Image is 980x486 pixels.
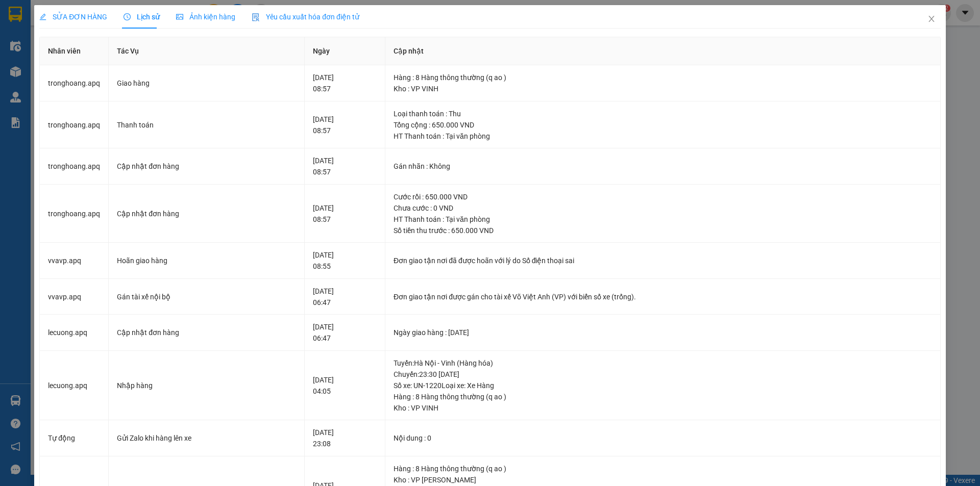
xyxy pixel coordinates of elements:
span: SỬA ĐƠN HÀNG [39,13,107,21]
button: Close [917,5,946,34]
div: Loại thanh toán : Thu [394,108,932,119]
td: Tự động [40,420,109,456]
span: Ảnh kiện hàng [176,13,235,21]
div: HT Thanh toán : Tại văn phòng [394,214,932,225]
td: vvavp.apq [40,279,109,315]
div: Cước rồi : 650.000 VND [394,191,932,202]
div: Hoãn giao hàng [117,255,296,266]
td: tronghoang.apq [40,185,109,243]
div: [DATE] 08:57 [313,72,377,94]
div: Chưa cước : 0 VND [394,202,932,214]
div: Nội dung : 0 [394,432,932,444]
td: lecuong.apq [40,315,109,351]
div: [DATE] 08:57 [313,155,377,177]
div: Gán tài xế nội bộ [117,291,296,302]
div: Đơn giao tận nơi được gán cho tài xế Võ Việt Anh (VP) với biển số xe (trống). [394,291,932,302]
div: [DATE] 08:57 [313,114,377,136]
div: Ngày giao hàng : [DATE] [394,327,932,338]
div: Đơn giao tận nơi đã được hoãn với lý do Số điện thoại sai [394,255,932,266]
span: edit [39,13,46,20]
div: HT Thanh toán : Tại văn phòng [394,131,932,142]
th: Tác Vụ [109,37,304,65]
td: lecuong.apq [40,351,109,421]
th: Ngày [305,37,385,65]
div: Nhập hàng [117,380,296,391]
div: Tuyến : Hà Nội - Vinh (Hàng hóa) Chuyến: 23:30 [DATE] Số xe: UN-1220 Loại xe: Xe Hàng [394,357,932,391]
div: Kho : VP VINH [394,402,932,414]
div: Hàng : 8 Hàng thông thường (q ao ) [394,391,932,402]
th: Cập nhật [385,37,941,65]
div: [DATE] 23:08 [313,427,377,449]
span: picture [176,13,183,20]
div: Kho : VP [PERSON_NAME] [394,474,932,485]
div: Số tiền thu trước : 650.000 VND [394,225,932,236]
th: Nhân viên [40,37,109,65]
div: [DATE] 06:47 [313,286,377,308]
span: Lịch sử [124,13,160,21]
div: Kho : VP VINH [394,83,932,94]
div: [DATE] 06:47 [313,321,377,344]
div: Thanh toán [117,119,296,131]
td: vvavp.apq [40,243,109,279]
span: clock-circle [124,13,131,20]
div: [DATE] 04:05 [313,374,377,397]
div: Tổng cộng : 650.000 VND [394,119,932,131]
div: Hàng : 8 Hàng thông thường (q ao ) [394,72,932,83]
div: Cập nhật đơn hàng [117,208,296,219]
div: Gửi Zalo khi hàng lên xe [117,432,296,444]
div: [DATE] 08:55 [313,249,377,272]
img: icon [252,13,260,21]
span: close [927,15,936,23]
div: Giao hàng [117,78,296,89]
td: tronghoang.apq [40,65,109,101]
span: Yêu cầu xuất hóa đơn điện tử [252,13,359,21]
div: Hàng : 8 Hàng thông thường (q ao ) [394,463,932,474]
div: Cập nhật đơn hàng [117,161,296,172]
td: tronghoang.apq [40,148,109,185]
div: [DATE] 08:57 [313,202,377,225]
td: tronghoang.apq [40,101,109,149]
div: Gán nhãn : Không [394,161,932,172]
div: Cập nhật đơn hàng [117,327,296,338]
